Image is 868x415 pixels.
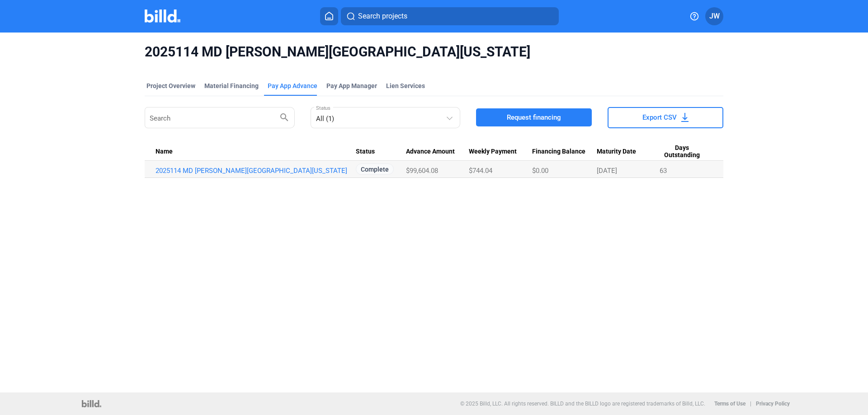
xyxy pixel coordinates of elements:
span: $0.00 [532,167,548,175]
mat-icon: search [279,112,290,122]
span: Status [356,148,375,156]
span: [DATE] [597,167,617,175]
span: 2025114 MD [PERSON_NAME][GEOGRAPHIC_DATA][US_STATE] [145,43,723,61]
span: Name [156,148,173,156]
span: Search projects [358,11,407,22]
p: | [750,401,751,407]
span: Weekly Payment [469,148,517,156]
span: 63 [660,167,667,175]
span: $99,604.08 [406,167,438,175]
span: Days Outstanding [660,144,704,159]
p: © 2025 Billd, LLC. All rights reserved. BILLD and the BILLD logo are registered trademarks of Bil... [460,401,705,407]
img: Billd Company Logo [145,9,180,23]
span: Complete [356,163,394,175]
div: Weekly Payment [469,148,532,156]
span: Maturity Date [597,148,636,156]
button: Request financing [476,108,592,126]
span: JW [709,11,720,22]
mat-select-trigger: All (1) [316,115,334,123]
div: Lien Services [386,81,425,90]
span: Advance Amount [406,148,455,156]
button: Search projects [341,7,559,25]
div: Maturity Date [597,148,660,156]
button: JW [705,7,723,25]
div: Material Financing [204,81,259,90]
div: Advance Amount [406,148,469,156]
span: Export CSV [642,113,677,122]
div: Status [356,148,406,156]
img: logo [82,400,101,407]
span: Financing Balance [532,148,585,156]
div: Name [156,148,356,156]
b: Terms of Use [714,401,745,407]
span: $744.04 [469,167,492,175]
b: Privacy Policy [756,401,790,407]
span: Pay App Manager [326,81,377,90]
button: Export CSV [608,107,723,128]
div: Project Overview [146,81,195,90]
div: Pay App Advance [268,81,317,90]
div: Financing Balance [532,148,596,156]
a: 2025114 MD [PERSON_NAME][GEOGRAPHIC_DATA][US_STATE] [156,167,356,175]
span: Request financing [507,113,561,122]
div: Days Outstanding [660,144,712,159]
